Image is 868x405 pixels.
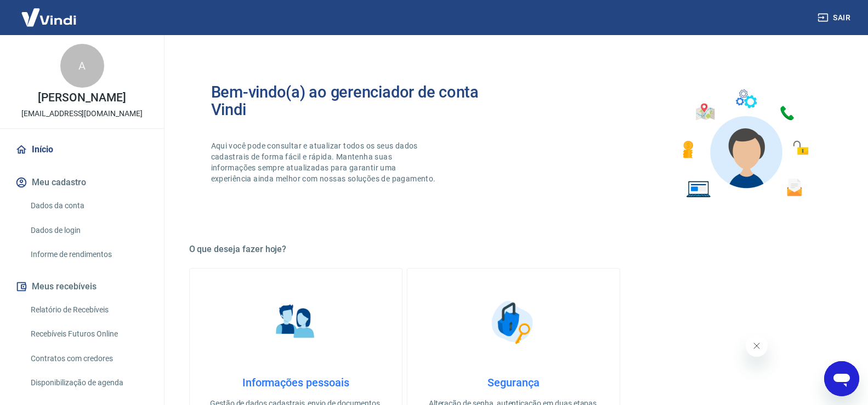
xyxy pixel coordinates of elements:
[26,372,151,394] a: Disponibilização de agenda
[26,219,151,242] a: Dados de login
[21,108,143,119] p: [EMAIL_ADDRESS][DOMAIN_NAME]
[13,170,151,195] button: Meu cadastro
[815,8,855,28] button: Sair
[268,295,323,350] img: Informações pessoais
[26,243,151,266] a: Informe de rendimentos
[26,299,151,321] a: Relatório de Recebíveis
[7,8,92,16] span: Olá! Precisa de ajuda?
[13,1,84,34] img: Vindi
[207,376,384,389] h4: Informações pessoais
[746,335,768,357] iframe: Fechar mensagem
[673,83,816,204] img: Imagem de um avatar masculino com diversos icones exemplificando as funcionalidades do gerenciado...
[26,347,151,370] a: Contratos com credores
[60,44,104,88] div: A
[486,295,541,350] img: Segurança
[824,361,859,396] iframe: Botão para abrir a janela de mensagens
[425,376,602,389] h4: Segurança
[211,83,514,118] h2: Bem-vindo(a) ao gerenciador de conta Vindi
[189,244,838,255] h5: O que deseja fazer hoje?
[26,323,151,345] a: Recebíveis Futuros Online
[13,275,151,299] button: Meus recebíveis
[211,140,438,184] p: Aqui você pode consultar e atualizar todos os seus dados cadastrais de forma fácil e rápida. Mant...
[13,138,151,162] a: Início
[38,92,126,104] p: [PERSON_NAME]
[26,195,151,217] a: Dados da conta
